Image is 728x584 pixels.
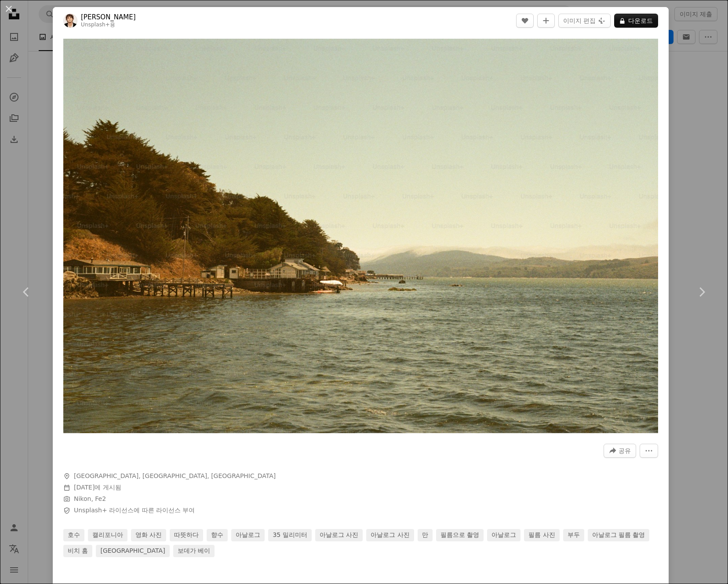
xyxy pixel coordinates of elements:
[88,529,127,541] a: 캘리포니아
[74,507,134,514] a: Unsplash+ 라이선스
[207,529,228,541] a: 향수
[675,250,728,334] a: 다음
[74,484,95,491] time: 2025년 6월 15일 오전 1시 44분 1초 GMT+9
[614,14,658,28] button: 다운로드
[81,22,110,28] a: Unsplash+
[63,545,92,557] a: 비치 홈
[173,545,215,557] a: 보데가 베이
[170,529,203,541] a: 따뜻하다
[366,529,414,541] a: 아날로그 사진
[63,39,658,433] button: 이 이미지 확대
[231,529,265,541] a: 아날로그
[81,22,136,29] div: 용
[558,14,611,28] button: 이미지 편집
[63,14,77,28] img: Andris Braeuer의 프로필로 이동
[74,495,106,504] button: Nikon, Fe2
[315,529,363,541] a: 아날로그 사진
[63,529,84,541] a: 호수
[563,529,584,541] a: 부두
[487,529,521,541] a: 아날로그
[418,529,433,541] a: 만
[96,545,169,557] a: [GEOGRAPHIC_DATA]
[131,529,166,541] a: 영화 사진
[74,506,195,515] span: 에 따른 라이선스 부여
[537,14,555,28] button: 컬렉션에 추가
[604,444,636,458] button: 이 이미지 공유
[516,14,534,28] button: 좋아요
[63,39,658,433] img: 물, 나무, 건물이 있는 해안 풍경.
[74,484,121,491] span: 에 게시됨
[524,529,559,541] a: 필름 사진
[81,13,136,22] a: [PERSON_NAME]
[640,444,658,458] button: 더 많은 작업
[436,529,484,541] a: 필름으로 촬영
[268,529,311,541] a: 35 밀리미터
[619,444,631,457] span: 공유
[74,472,276,481] span: [GEOGRAPHIC_DATA], [GEOGRAPHIC_DATA], [GEOGRAPHIC_DATA]
[588,529,650,541] a: 아날로그 필름 촬영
